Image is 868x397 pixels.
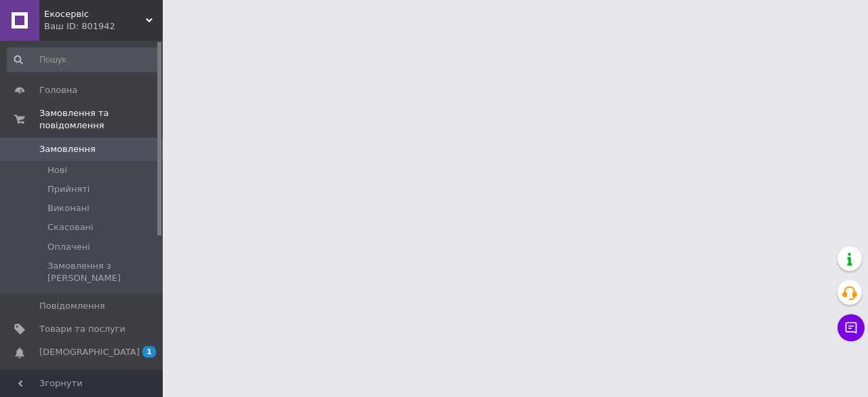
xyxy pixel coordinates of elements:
span: Скасовані [47,221,94,233]
span: Головна [39,84,77,96]
span: Замовлення [39,143,96,155]
button: Чат з покупцем [837,314,865,341]
span: Оплачені [47,241,90,253]
span: Екосервіс [44,8,146,20]
span: Прийняті [47,183,90,195]
input: Пошук [7,48,160,72]
span: Нові [47,164,67,176]
span: Замовлення та повідомлення [39,107,163,132]
span: 1 [142,346,156,358]
span: [DEMOGRAPHIC_DATA] [39,346,140,358]
div: Ваш ID: 801942 [44,20,163,33]
span: Товари та послуги [39,323,125,335]
span: Виконані [47,202,90,214]
span: Замовлення з [PERSON_NAME] [47,260,159,284]
span: Повідомлення [39,300,105,312]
